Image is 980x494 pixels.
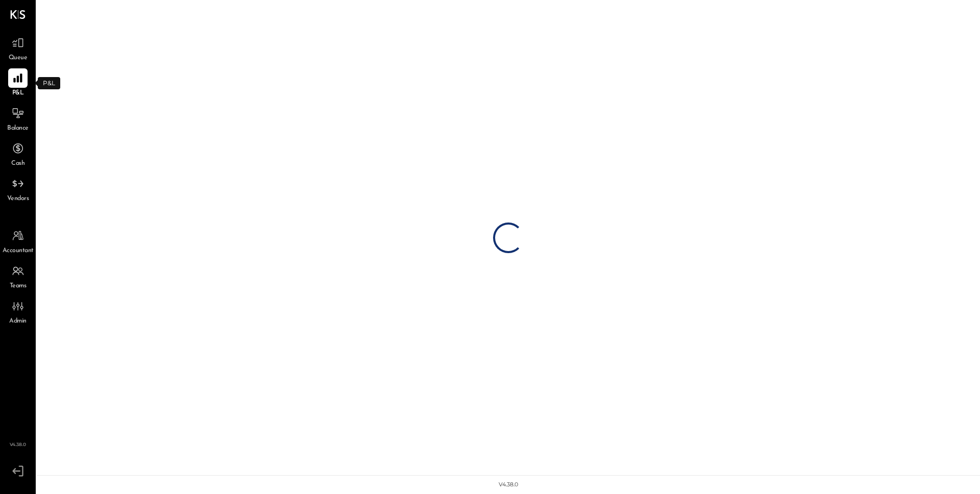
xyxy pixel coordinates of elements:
[1,261,35,291] a: Teams
[1,33,35,63] a: Queue
[1,68,35,98] a: P&L
[9,317,27,326] span: Admin
[12,89,24,98] span: P&L
[499,481,518,489] div: v 4.38.0
[3,246,34,256] span: Accountant
[9,54,28,63] span: Queue
[10,282,27,291] span: Teams
[38,77,60,89] div: P&L
[1,174,35,204] a: Vendors
[1,139,35,168] a: Cash
[1,226,35,256] a: Accountant
[11,159,24,168] span: Cash
[7,124,29,133] span: Balance
[7,194,29,204] span: Vendors
[1,104,35,133] a: Balance
[1,297,35,326] a: Admin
